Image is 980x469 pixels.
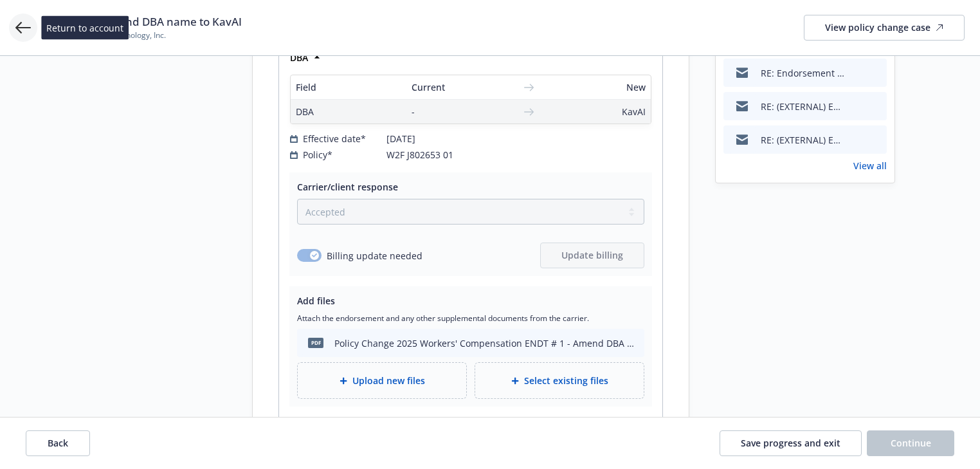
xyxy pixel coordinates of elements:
span: Field [296,80,412,94]
span: Current [412,80,516,94]
span: Billing update needed [327,249,422,262]
strong: DBA [290,51,308,64]
span: [PERSON_NAME] Technology, Inc. [46,30,242,41]
a: View policy change case [804,15,965,41]
button: Continue [867,430,954,456]
span: KavAI [622,105,646,118]
span: W2F J802653 01 [386,148,453,161]
span: Save progress and exit [741,437,840,449]
span: - [412,105,516,118]
span: DBA [296,105,401,118]
button: download file [849,133,860,147]
div: RE: (EXTERNAL) Endorsement Request - [PERSON_NAME] Technology, Inc. - Policy # 0100317266-0 [761,133,844,147]
button: preview file [870,66,882,80]
div: View policy change case [825,15,943,40]
span: Upload new files [352,374,425,387]
span: Continue [891,437,931,449]
div: Policy Change 2025 Workers' Compensation ENDT # 1 - Amend DBA name to KavAI.pdf [334,336,634,350]
button: download file [849,66,860,80]
button: Back [26,430,90,456]
span: Return to account [46,21,123,35]
span: Policy* [303,148,332,161]
button: Update billing [540,243,644,268]
div: RE: (EXTERNAL) Endorsement Request - [PERSON_NAME] Technology, Inc. - Policy # 0100317266-0 [761,100,844,113]
button: Save progress and exit [720,430,862,456]
span: pdf [308,338,323,347]
span: Carrier/client response [297,181,398,193]
span: Add files [297,295,335,307]
span: Back [48,437,68,449]
span: [DATE] [386,132,415,145]
span: All policy - Amend DBA name to KavAI [46,14,242,30]
span: Update billing [561,249,623,261]
span: Select existing files [524,374,608,387]
span: New [541,80,646,94]
button: download file [849,100,860,113]
button: preview file [870,100,882,113]
button: preview file [870,133,882,147]
span: Effective date* [303,132,366,145]
span: Attach the endorsement and any other supplemental documents from the carrier. [297,313,644,324]
div: Select existing files [475,362,644,399]
a: View all [853,159,887,172]
div: Upload new files [297,362,467,399]
div: RE: Endorsement Request - [PERSON_NAME] Technology, Inc. - Policy #TCL1746307 00 [761,66,844,80]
